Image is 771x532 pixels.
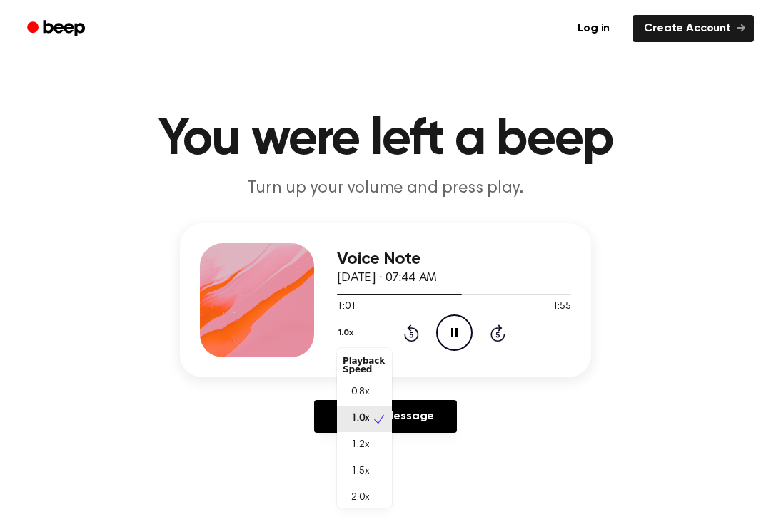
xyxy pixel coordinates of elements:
span: 1.0x [351,411,369,426]
span: 1.5x [351,464,369,479]
span: 1.2x [351,438,369,453]
span: 0.8x [351,385,369,400]
span: 2.0x [351,491,369,506]
div: Playback Speed [337,351,392,379]
button: 1.0x [337,321,358,345]
div: 1.0x [337,348,392,508]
